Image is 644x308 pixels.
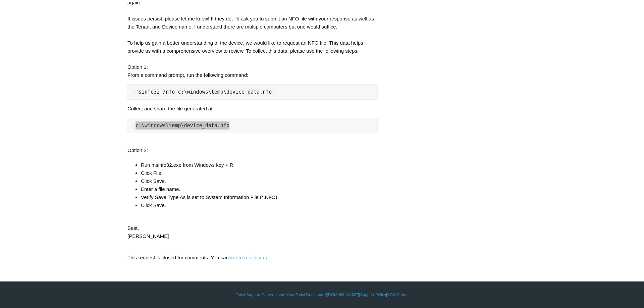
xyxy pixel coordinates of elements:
li: Click Save. [141,201,378,209]
a: SGN Status [387,292,408,298]
li: Verify Save Type As is set to System Information File (*.NFO). [141,193,378,201]
code: c:\windows\temp\device_data.nfo [133,122,231,129]
a: [DOMAIN_NAME] [327,292,359,298]
code: msinfo32 /nfo c:\windows\temp\device_data.nfo [133,89,274,95]
div: This request is closed for comments. You can . [127,247,384,262]
a: Your Todyl Dashboard [286,292,326,298]
a: Support Policy [360,292,386,298]
li: Click File. [141,169,378,177]
li: Enter a file name. [141,185,378,193]
div: | | | | [127,292,517,298]
a: Todyl Support Center Home [236,292,285,298]
li: Click Save. [141,177,378,185]
li: Run msinfo32.exe from Windows key + R [141,161,378,169]
a: create a follow-up [229,255,268,260]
